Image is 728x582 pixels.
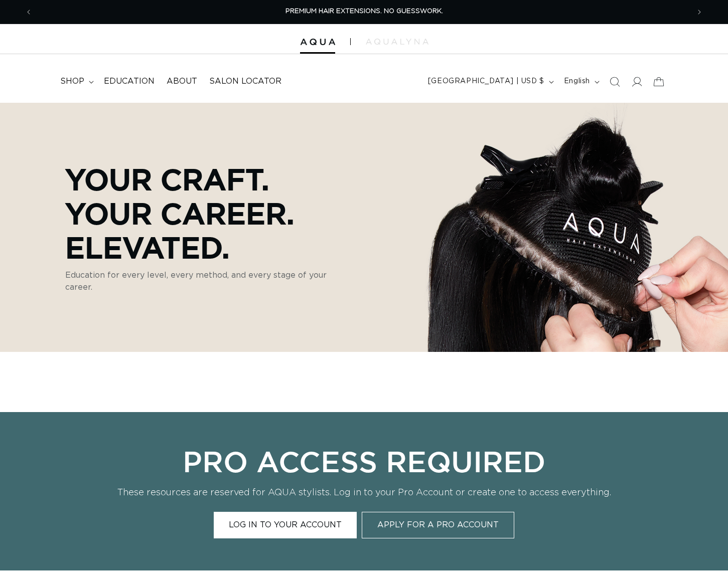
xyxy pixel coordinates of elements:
span: Education [104,76,155,87]
a: Salon Locator [203,70,287,93]
p: Your Craft. Your Career. Elevated. [65,162,351,264]
summary: Search [604,71,626,93]
span: [GEOGRAPHIC_DATA] | USD $ [428,76,544,87]
img: Aqua Hair Extensions [300,39,335,46]
img: aqualyna.com [366,39,428,45]
span: English [564,76,590,87]
span: shop [60,76,84,87]
button: [GEOGRAPHIC_DATA] | USD $ [422,72,558,91]
button: English [558,72,604,91]
a: About [161,70,203,93]
a: Apply for a Pro Account [362,512,514,538]
p: Pro Access Required [116,444,612,478]
a: Education [98,70,161,93]
span: About [167,76,197,87]
summary: shop [54,70,98,93]
button: Next announcement [688,3,710,22]
a: Log In to Your Account [214,512,357,538]
span: PREMIUM HAIR EXTENSIONS. NO GUESSWORK. [285,8,443,15]
p: Education for every level, every method, and every stage of your career. [65,269,351,293]
span: Salon Locator [209,76,281,87]
button: Previous announcement [18,3,40,22]
p: These resources are reserved for AQUA stylists. Log in to your Pro Account or create one to acces... [116,486,612,499]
